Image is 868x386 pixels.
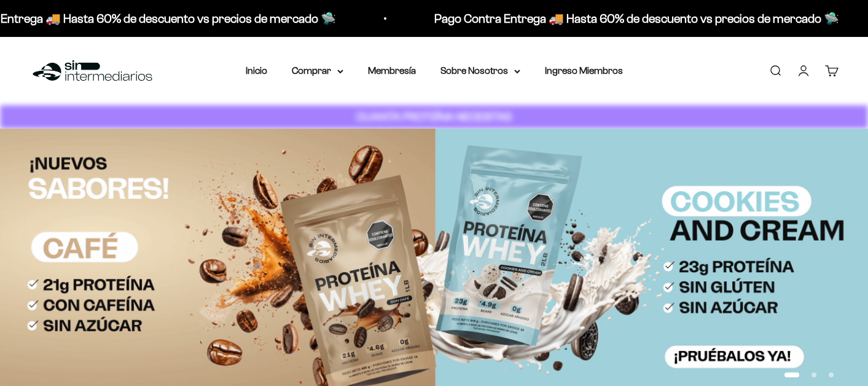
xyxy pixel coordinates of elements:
[356,110,512,123] strong: CUANTA PROTEÍNA NECESITAS
[433,9,838,28] p: Pago Contra Entrega 🚚 Hasta 60% de descuento vs precios de mercado 🛸
[440,63,520,79] summary: Sobre Nosotros
[368,65,416,76] a: Membresía
[545,65,623,76] a: Ingreso Miembros
[292,63,343,79] summary: Comprar
[246,65,267,76] a: Inicio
